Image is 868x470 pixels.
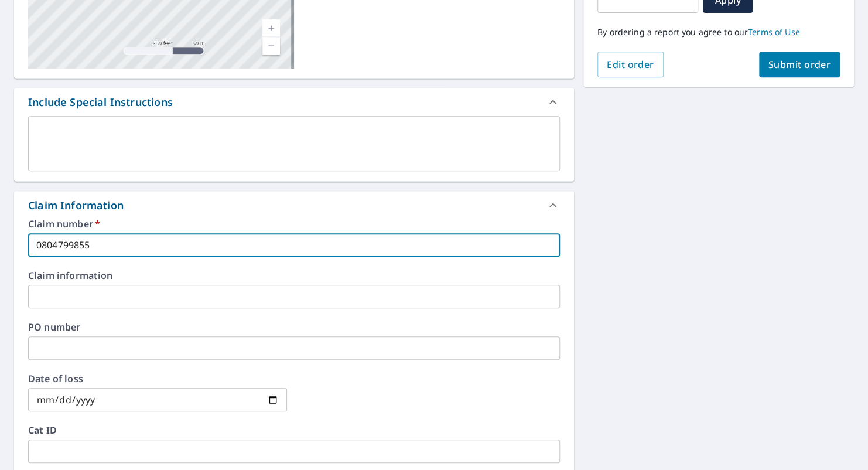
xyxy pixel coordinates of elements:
div: Claim Information [14,191,574,219]
p: By ordering a report you agree to our [597,27,840,38]
label: Date of loss [28,374,287,383]
span: Submit order [768,58,831,71]
a: Current Level 17, Zoom Out [262,37,280,55]
button: Submit order [759,52,840,77]
div: Claim Information [28,197,124,213]
label: Claim number [28,219,560,229]
div: Include Special Instructions [28,94,173,110]
a: Current Level 17, Zoom In [262,19,280,37]
button: Edit order [597,52,664,77]
label: PO number [28,322,560,332]
span: Edit order [607,58,654,71]
div: Include Special Instructions [14,88,574,116]
label: Cat ID [28,425,560,435]
a: Terms of Use [748,26,800,38]
label: Claim information [28,271,560,280]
